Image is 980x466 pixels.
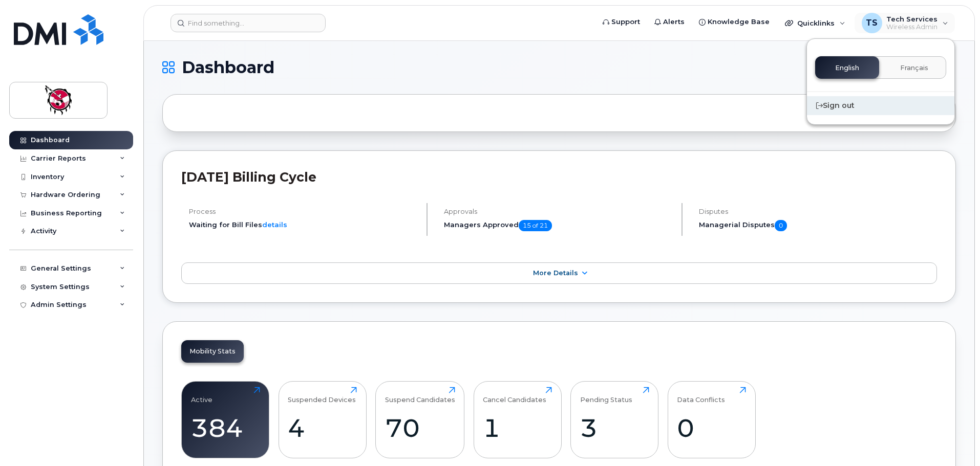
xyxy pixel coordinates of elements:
[483,387,552,452] a: Cancel Candidates1
[483,387,546,404] div: Cancel Candidates
[385,387,455,452] a: Suspend Candidates70
[677,413,746,443] div: 0
[189,220,418,230] li: Waiting for Bill Files
[699,208,937,215] h4: Disputes
[288,413,357,443] div: 4
[444,220,673,231] h5: Managers Approved
[181,169,937,185] h2: [DATE] Billing Cycle
[444,208,673,215] h4: Approvals
[677,387,725,404] div: Data Conflicts
[288,387,356,404] div: Suspended Devices
[699,220,937,231] h5: Managerial Disputes
[182,60,274,75] span: Dashboard
[775,220,787,231] span: 0
[580,387,649,452] a: Pending Status3
[191,413,260,443] div: 384
[935,421,972,458] iframe: Messenger Launcher
[533,269,578,277] span: More Details
[385,387,455,404] div: Suspend Candidates
[189,208,418,215] h4: Process
[483,413,552,443] div: 1
[580,413,649,443] div: 3
[191,387,260,452] a: Active384
[677,387,746,452] a: Data Conflicts0
[288,387,357,452] a: Suspended Devices4
[807,96,954,115] div: Sign out
[191,387,212,404] div: Active
[262,220,287,229] a: details
[900,64,928,72] span: Français
[519,220,552,231] span: 15 of 21
[580,387,632,404] div: Pending Status
[385,413,455,443] div: 70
